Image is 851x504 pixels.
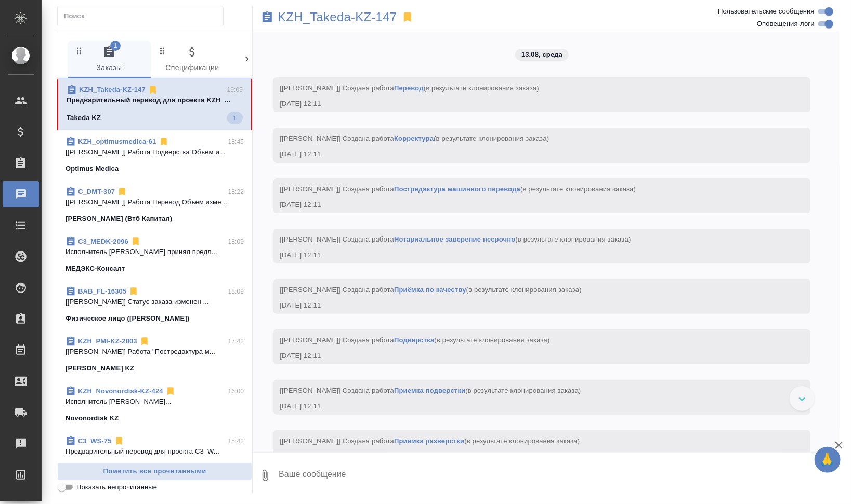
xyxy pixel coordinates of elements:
div: [DATE] 12:11 [280,401,774,412]
svg: Зажми и перетащи, чтобы поменять порядок вкладок [241,46,251,56]
div: KZH_Takeda-KZ-14719:09Предварительный перевод для проекта KZH_...Takeda KZ1 [57,78,252,130]
div: KZH_optimusmedica-6118:45[[PERSON_NAME]] Работа Подверстка Объём и...Optimus Medica [57,130,252,180]
a: Подверстка [394,336,434,344]
p: 15:42 [228,436,244,446]
svg: Отписаться [139,336,150,347]
p: 18:22 [228,187,244,197]
p: Optimus Medica [66,164,119,174]
span: [[PERSON_NAME]] Создана работа (в результате клонирования заказа) [280,185,636,193]
span: Оповещения-логи [757,19,815,29]
button: Пометить все прочитанными [57,462,252,481]
a: KZH_Takeda-KZ-147 [79,86,146,94]
a: Приемка разверстки [394,437,464,445]
input: Поиск [64,9,223,23]
p: 17:42 [228,336,244,347]
p: [[PERSON_NAME]] Работа Подверстка Объём и... [66,147,244,157]
a: Приемка подверстки [394,387,465,394]
p: [[PERSON_NAME]] Статус заказа изменен ... [66,297,244,307]
a: Постредактура машинного перевода [394,185,520,193]
div: C3_WS-7515:42Предварительный перевод для проекта C3_W...Вайт Спедишн / White Spedition / [PERSON_... [57,430,252,480]
div: [DATE] 12:11 [280,200,774,210]
div: [DATE] 12:11 [280,351,774,361]
span: [[PERSON_NAME]] Создана работа (в результате клонирования заказа) [280,135,549,142]
span: Заказы [74,46,145,74]
p: 18:45 [228,137,244,147]
span: Клиенты [240,46,311,74]
span: [[PERSON_NAME]] Создана работа (в результате клонирования заказа) [280,286,582,294]
div: C3_MEDK-209618:09Исполнитель [PERSON_NAME] принял предл...МЕДЭКС-Консалт [57,230,252,280]
p: Takeda KZ [67,113,101,123]
p: 19:09 [227,85,243,95]
p: 18:09 [228,286,244,297]
p: Novonordisk KZ [66,413,119,423]
div: C_DMT-30718:22[[PERSON_NAME]] Работа Перевод Объём изме...[PERSON_NAME] (Втб Капитал) [57,180,252,230]
a: KZH_PMI-KZ-2803 [78,337,137,345]
span: Пользовательские сообщения [718,6,815,17]
a: Нотариальное заверение несрочно [394,235,515,243]
span: 1 [110,41,121,51]
div: KZH_Novonordisk-KZ-42416:00Исполнитель [PERSON_NAME]...Novonordisk KZ [57,380,252,430]
span: Показать непрочитанные [76,482,157,493]
p: [[PERSON_NAME]] Работа "Постредактура м... [66,347,244,357]
svg: Отписаться [148,85,158,95]
p: 18:09 [228,236,244,247]
p: 16:00 [228,386,244,396]
div: BAB_FL-1630518:09[[PERSON_NAME]] Статус заказа изменен ...Физическое лицо ([PERSON_NAME]) [57,280,252,330]
p: Предварительный перевод для проекта KZH_... [67,95,243,105]
p: [PERSON_NAME] (Втб Капитал) [66,214,172,224]
a: KZH_Novonordisk-KZ-424 [78,387,163,395]
a: Перевод [394,84,424,92]
a: KZH_Takeda-KZ-147 [278,12,397,22]
span: [[PERSON_NAME]] Создана работа (в результате клонирования заказа) [280,235,631,243]
p: [PERSON_NAME] KZ [66,363,134,374]
div: [DATE] 12:11 [280,99,774,109]
p: МЕДЭКС-Консалт [66,263,125,274]
svg: Отписаться [128,286,139,297]
div: [DATE] 12:11 [280,300,774,311]
a: Приёмка по качеству [394,286,466,294]
div: [DATE] 12:11 [280,149,774,160]
a: C3_WS-75 [78,437,112,445]
a: C_DMT-307 [78,188,115,195]
svg: Отписаться [130,236,141,247]
svg: Зажми и перетащи, чтобы поменять порядок вкладок [74,46,84,56]
div: KZH_PMI-KZ-280317:42[[PERSON_NAME]] Работа "Постредактура м...[PERSON_NAME] KZ [57,330,252,380]
svg: Отписаться [114,436,124,446]
p: Исполнитель [PERSON_NAME]... [66,396,244,407]
span: 🙏 [819,449,836,471]
span: 1 [227,113,243,123]
div: [DATE] 12:11 [280,250,774,260]
svg: Зажми и перетащи, чтобы поменять порядок вкладок [158,46,167,56]
a: Корректура [394,135,434,142]
svg: Отписаться [159,137,169,147]
div: [DATE] 12:11 [280,452,774,462]
p: Исполнитель [PERSON_NAME] принял предл... [66,247,244,257]
a: KZH_optimusmedica-61 [78,138,156,145]
span: [[PERSON_NAME]] Создана работа (в результате клонирования заказа) [280,387,581,394]
p: Физическое лицо ([PERSON_NAME]) [66,313,189,324]
span: [[PERSON_NAME]] Создана работа (в результате клонирования заказа) [280,84,539,92]
p: 13.08, среда [521,49,562,60]
p: Предварительный перевод для проекта C3_W... [66,446,244,457]
a: BAB_FL-16305 [78,287,126,295]
span: Пометить все прочитанными [63,466,246,478]
a: C3_MEDK-2096 [78,237,128,245]
svg: Отписаться [165,386,176,396]
span: [[PERSON_NAME]] Создана работа (в результате клонирования заказа) [280,437,580,445]
span: Спецификации [157,46,228,74]
p: [[PERSON_NAME]] Работа Перевод Объём изме... [66,197,244,207]
button: 🙏 [815,447,841,473]
svg: Отписаться [117,187,127,197]
span: [[PERSON_NAME]] Создана работа (в результате клонирования заказа) [280,336,549,344]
